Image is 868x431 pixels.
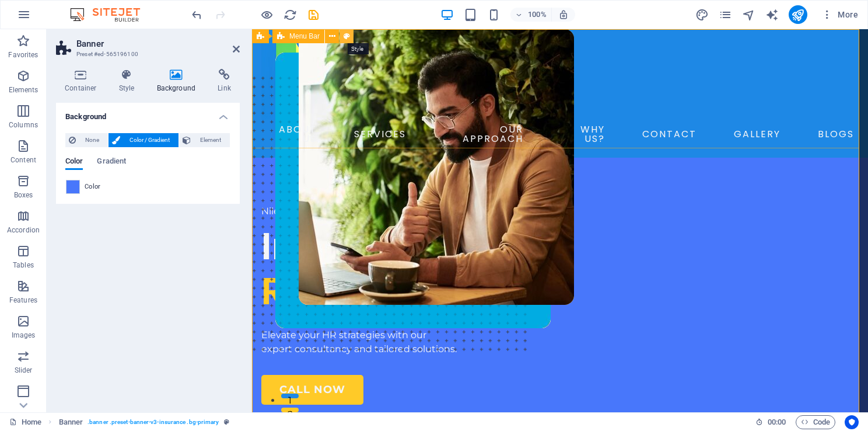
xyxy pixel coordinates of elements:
[194,133,226,147] span: Element
[110,69,148,93] h4: Style
[719,8,732,22] i: Pages (Ctrl+Alt+S)
[695,8,709,22] i: Design (Ctrl+Alt+Y)
[108,133,178,147] button: Color / Gradient
[307,8,320,22] i: Save (Ctrl+S)
[260,8,274,22] button: Click here to leave preview mode and continue editing
[56,69,110,93] h4: Container
[76,49,216,60] h3: Preset #ed-565196100
[742,8,755,22] i: Navigator
[9,415,41,429] a: Click to cancel selection. Double-click to open Pages
[15,366,33,375] p: Slider
[791,8,804,22] i: Publish
[801,415,830,429] span: Code
[148,69,209,93] h4: Background
[789,5,807,24] button: publish
[283,8,297,22] i: Reload page
[76,39,240,49] h2: Banner
[796,415,835,429] button: Code
[65,154,83,171] span: Color
[817,5,863,24] button: More
[10,155,36,165] p: Content
[87,415,219,429] span: . banner .preset-banner-v3-insurance .bg-primary
[65,133,108,147] button: None
[224,419,229,425] i: This element is a customizable preset
[190,8,204,22] i: Undo: Change background color (Ctrl+Z)
[13,260,34,270] p: Tables
[67,8,155,22] img: Editor Logo
[97,154,126,171] span: Gradient
[56,103,240,124] h4: Background
[510,8,552,22] button: 100%
[59,415,83,429] span: Click to select. Double-click to edit
[768,415,786,429] span: 00 00
[289,33,320,40] span: Menu Bar
[755,415,786,429] h6: Session time
[348,43,369,54] mark: Style
[59,415,229,429] nav: breadcrumb
[558,9,569,20] i: On resize automatically adjust zoom level to fit chosen device.
[209,69,240,93] h4: Link
[742,8,756,22] button: navigator
[14,190,33,200] p: Boxes
[283,8,297,22] button: reload
[765,8,779,22] i: AI Writer
[9,120,38,130] p: Columns
[7,225,40,235] p: Accordion
[695,8,709,22] button: design
[190,8,204,22] button: undo
[765,8,779,22] button: text_generator
[306,8,320,22] button: save
[821,9,858,20] span: More
[179,133,230,147] button: Element
[8,50,38,60] p: Favorites
[9,296,37,305] p: Features
[124,133,175,147] span: Color / Gradient
[9,85,38,95] p: Elements
[776,418,778,426] span: :
[85,182,101,192] span: Color
[12,331,36,340] p: Images
[719,8,733,22] button: pages
[845,415,859,429] button: Usercentrics
[528,8,547,22] h6: 100%
[79,133,104,147] span: None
